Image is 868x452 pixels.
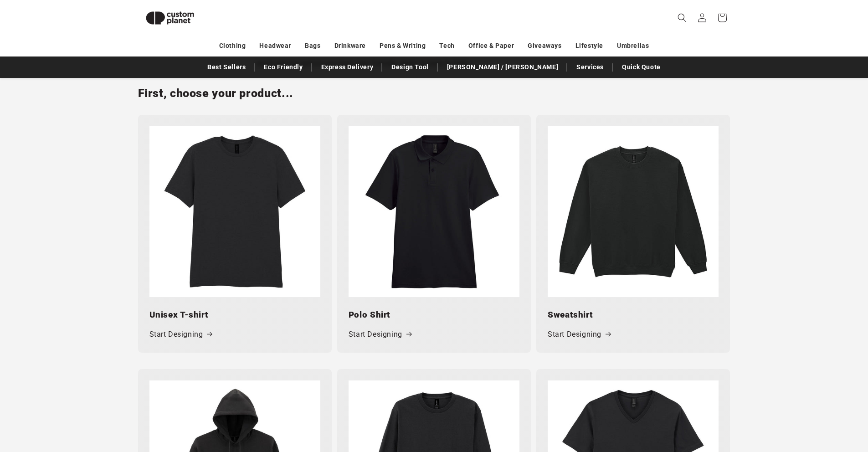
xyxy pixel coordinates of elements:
[349,328,411,341] a: Start Designing
[149,126,320,297] img: Softstyle™ adult ringspun t-shirt
[439,38,454,54] a: Tech
[203,59,250,75] a: Best Sellers
[572,59,608,75] a: Services
[387,59,433,75] a: Design Tool
[305,38,320,54] a: Bags
[380,38,426,54] a: Pens & Writing
[617,59,665,75] a: Quick Quote
[149,308,320,321] h3: Unisex T-shirt
[259,38,291,54] a: Headwear
[349,308,519,321] h3: Polo Shirt
[219,38,246,54] a: Clothing
[149,328,212,341] a: Start Designing
[442,59,563,75] a: [PERSON_NAME] / [PERSON_NAME]
[548,328,611,341] a: Start Designing
[138,86,293,101] h2: First, choose your product...
[548,126,719,297] img: Heavy Blend adult crew neck sweatshirt
[575,38,603,54] a: Lifestyle
[528,38,561,54] a: Giveaways
[617,38,649,54] a: Umbrellas
[349,126,519,297] img: Softstyle™ adult double piqué polo
[548,308,719,321] h3: Sweatshirt
[317,59,378,75] a: Express Delivery
[334,38,366,54] a: Drinkware
[259,59,307,75] a: Eco Friendly
[138,4,202,32] img: Custom Planet
[468,38,514,54] a: Office & Paper
[672,8,692,28] summary: Search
